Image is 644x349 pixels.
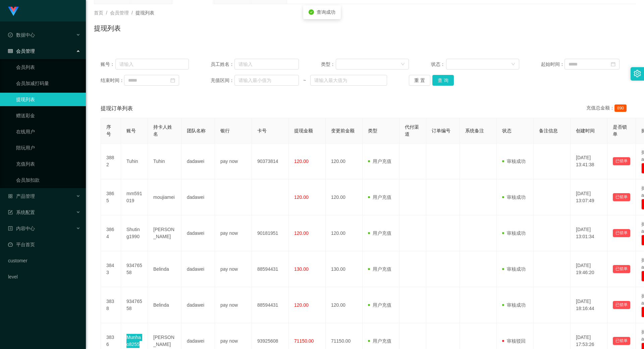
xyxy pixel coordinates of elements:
[299,77,310,84] span: ~
[502,128,512,133] span: 状态
[613,301,630,309] button: 已锁单
[148,179,181,215] td: moujiamei
[368,159,391,164] span: 用户充值
[613,124,627,137] span: 是否锁单
[8,238,80,251] a: 图标: dashboard平台首页
[571,143,607,179] td: [DATE] 13:41:38
[101,77,124,84] span: 结束时间：
[126,128,136,133] span: 账号
[321,61,336,68] span: 类型：
[101,251,121,287] td: 3843
[121,143,148,179] td: Tuhin
[215,143,252,179] td: pay now
[326,143,363,179] td: 120.00
[252,143,289,179] td: 90373814
[8,193,35,199] span: 产品管理
[110,10,129,15] span: 会员管理
[368,266,391,272] span: 用户充值
[502,230,526,236] span: 审核成功
[368,230,391,236] span: 用户充值
[211,77,234,84] span: 充值区间：
[539,128,558,133] span: 备注信息
[181,251,215,287] td: dadawei
[101,215,121,251] td: 3864
[586,104,629,113] div: 充值总金额：
[101,287,121,323] td: 3838
[215,215,252,251] td: pay now
[401,62,405,67] i: 图标: down
[252,251,289,287] td: 88594431
[16,173,80,187] a: 会员加扣款
[8,49,13,53] i: 图标: table
[294,194,309,200] span: 120.00
[101,104,133,113] span: 提现订单列表
[368,302,391,308] span: 用户充值
[94,10,103,15] span: 首页
[8,226,13,231] i: 图标: profile
[16,141,80,155] a: 陪玩用户
[611,62,615,67] i: 图标: calendar
[8,48,35,54] span: 会员管理
[234,59,299,70] input: 请输入
[16,157,80,171] a: 充值列表
[310,75,387,86] input: 请输入最大值为
[101,61,115,68] span: 账号：
[121,215,148,251] td: Shuting1990
[181,287,215,323] td: dadawei
[211,61,234,68] span: 员工姓名：
[294,128,313,133] span: 提现金额
[614,104,627,112] span: 890
[148,215,181,251] td: [PERSON_NAME]
[148,287,181,323] td: Belinda
[215,287,252,323] td: pay now
[317,9,335,15] span: 查询成功
[368,194,391,200] span: 用户充值
[8,226,35,231] span: 内容中心
[613,265,630,273] button: 已锁单
[148,251,181,287] td: Belinda
[252,215,289,251] td: 90181951
[234,75,299,86] input: 请输入最小值为
[576,128,595,133] span: 创建时间
[326,287,363,323] td: 120.00
[106,124,111,137] span: 序号
[115,59,189,70] input: 请输入
[16,125,80,138] a: 在线用户
[331,128,355,133] span: 变更前金额
[101,143,121,179] td: 3882
[16,60,80,74] a: 会员列表
[326,179,363,215] td: 120.00
[634,70,641,77] i: 图标: setting
[153,124,172,137] span: 持卡人姓名
[16,109,80,122] a: 赠送彩金
[502,194,526,200] span: 审核成功
[8,270,80,283] a: level
[252,287,289,323] td: 88594431
[187,128,206,133] span: 团队名称
[131,10,133,15] span: /
[8,32,35,38] span: 数据中心
[502,266,526,272] span: 审核成功
[541,61,565,68] span: 起始时间：
[571,287,607,323] td: [DATE] 18:16:44
[405,124,419,137] span: 代付渠道
[502,159,526,164] span: 审核成功
[326,251,363,287] td: 130.00
[148,143,181,179] td: Tuhin
[326,215,363,251] td: 120.00
[16,77,80,90] a: 会员加减打码量
[294,159,309,164] span: 120.00
[502,338,526,344] span: 审核驳回
[511,62,515,67] i: 图标: down
[8,7,19,16] img: logo.9652507e.png
[121,287,148,323] td: 93476558
[94,23,121,33] h1: 提现列表
[571,215,607,251] td: [DATE] 13:01:34
[613,193,630,201] button: 已锁单
[294,230,309,236] span: 120.00
[409,75,430,86] button: 重 置
[613,337,630,345] button: 已锁单
[8,254,80,267] a: customer
[170,78,175,83] i: 图标: calendar
[368,338,391,344] span: 用户充值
